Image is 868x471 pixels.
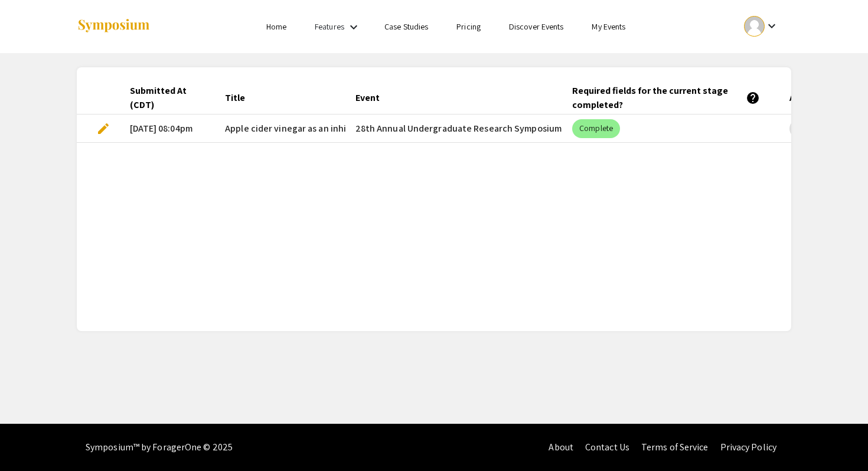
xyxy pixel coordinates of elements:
[19,31,28,40] img: website_grey.svg
[225,122,488,136] span: Apple cider vinegar as an inhibitor of Glycogen phosphorylase B
[96,122,110,136] span: edit
[130,84,207,112] div: Submitted At (CDT)
[592,21,625,32] a: My Events
[585,441,629,453] a: Contact Us
[45,70,106,77] div: Domain Overview
[732,13,791,40] button: Expand account dropdown
[456,21,481,32] a: Pricing
[572,84,771,112] div: Required fields for the current stage completed?help
[31,31,130,40] div: Domain: [DOMAIN_NAME]
[32,68,41,78] img: tab_domain_overview_orange.svg
[130,70,199,77] div: Keywords by Traffic
[572,84,760,112] div: Required fields for the current stage completed?
[572,119,620,138] mat-chip: Complete
[509,21,564,32] a: Discover Events
[746,91,760,105] mat-icon: help
[315,21,344,32] a: Features
[266,21,286,32] a: Home
[77,18,151,34] img: Symposium by ForagerOne
[225,91,245,105] div: Title
[19,19,28,28] img: logo_orange.svg
[384,21,428,32] a: Case Studies
[347,20,361,34] mat-icon: Expand Features list
[225,91,256,105] div: Title
[130,84,196,112] div: Submitted At (CDT)
[549,441,573,453] a: About
[355,91,380,105] div: Event
[118,68,127,78] img: tab_keywords_by_traffic_grey.svg
[9,418,50,462] iframe: Chat
[765,19,779,33] mat-icon: Expand account dropdown
[789,119,815,138] mat-chip: N/A
[346,115,563,143] mat-cell: 28th Annual Undergraduate Research Symposium
[120,115,216,143] mat-cell: [DATE] 08:04pm
[86,424,233,471] div: Symposium™ by ForagerOne © 2025
[355,91,390,105] div: Event
[641,441,709,453] a: Terms of Service
[33,19,58,28] div: v 4.0.25
[720,441,776,453] a: Privacy Policy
